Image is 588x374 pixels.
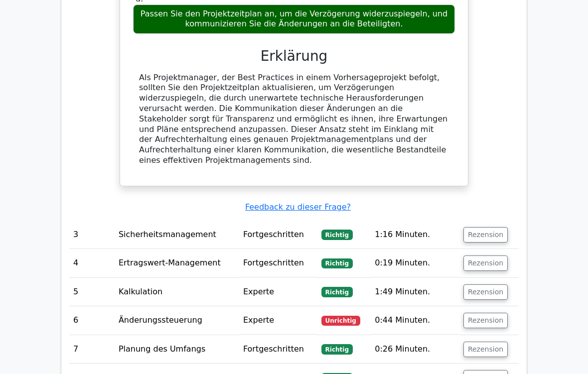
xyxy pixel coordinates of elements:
div: Passen Sie den Projektzeitplan an, um die Verzögerung widerzuspiegeln, und kommunizieren Sie die ... [133,4,455,34]
span: Richtig [321,287,353,297]
td: 1:16 Minuten. [371,221,459,249]
button: Rezension [463,313,508,328]
td: 6 [69,306,115,335]
h3: Erklärung [139,48,449,64]
span: Richtig [321,258,353,268]
span: Richtig [321,344,353,354]
td: Fortgeschritten [239,221,317,249]
td: Planung des Umfangs [115,335,239,364]
td: 0:26 Minuten. [371,335,459,364]
button: Rezension [463,284,508,300]
button: Rezension [463,227,508,243]
button: Rezension [463,255,508,271]
td: Sicherheitsmanagement [115,221,239,249]
button: Rezension [463,342,508,357]
td: 7 [69,335,115,364]
td: 5 [69,278,115,306]
a: Feedback zu dieser Frage? [245,202,351,212]
td: Fortgeschritten [239,249,317,277]
td: Ertragswert-Management [115,249,239,277]
td: Experte [239,278,317,306]
div: Als Projektmanager, der Best Practices in einem Vorhersageprojekt befolgt, sollten Sie den Projek... [139,73,449,166]
td: Experte [239,306,317,335]
td: Änderungssteuerung [115,306,239,335]
td: Fortgeschritten [239,335,317,364]
span: Unrichtig [321,316,360,326]
td: 0:19 Minuten. [371,249,459,277]
span: Richtig [321,230,353,240]
td: 4 [69,249,115,277]
td: 3 [69,221,115,249]
td: 0:44 Minuten. [371,306,459,335]
td: Kalkulation [115,278,239,306]
td: 1:49 Minuten. [371,278,459,306]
